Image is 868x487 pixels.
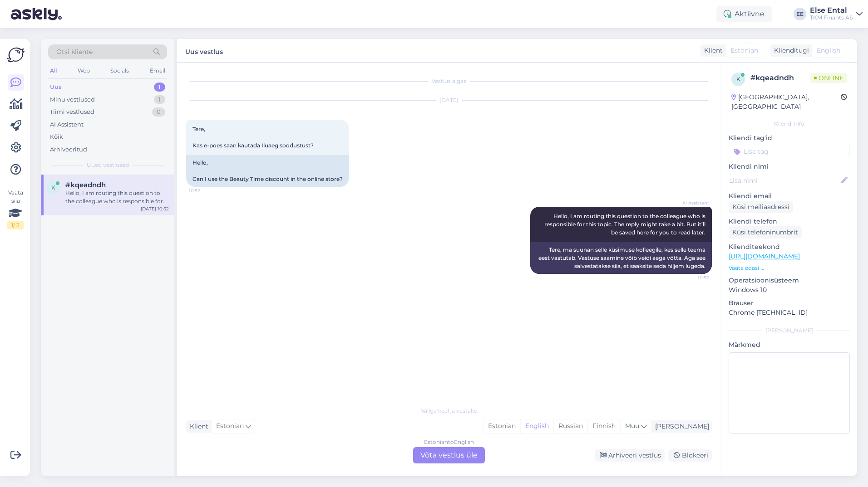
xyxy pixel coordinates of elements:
[186,407,712,415] div: Valige keel ja vastake
[810,7,863,21] a: Else EntalTKM Finants AS
[729,326,850,335] div: [PERSON_NAME]
[700,46,723,55] div: Klient
[729,226,802,239] div: Küsi telefoninumbrit
[587,419,620,433] div: Finnish
[729,120,850,128] div: Kliendi info
[65,181,106,189] span: #kqeadndh
[154,83,165,92] div: 1
[595,449,665,462] div: Arhiveeri vestlus
[729,191,850,201] p: Kliendi email
[668,449,712,462] div: Blokeeri
[729,264,850,272] p: Vaata edasi ...
[544,213,707,236] span: Hello, I am routing this question to the colleague who is responsible for this topic. The reply m...
[76,65,92,77] div: Web
[50,95,95,104] div: Minu vestlused
[729,298,850,308] p: Brauser
[108,65,131,77] div: Socials
[530,242,712,274] div: Tere, ma suunan selle küsimuse kolleegile, kes selle teema eest vastutab. Vastuse saamine võib ve...
[729,145,850,158] input: Lisa tag
[56,47,93,57] span: Otsi kliente
[50,107,94,117] div: Tiimi vestlused
[192,126,314,149] span: Tere, Kas e-poes saan kautada Iluaeg soodustust?
[810,7,853,14] div: Else Ental
[750,73,810,83] div: # kqeadndh
[729,242,850,252] p: Klienditeekond
[216,421,244,431] span: Estonian
[729,252,800,260] a: [URL][DOMAIN_NAME]
[189,187,223,194] span: 10:52
[87,161,129,169] span: Uued vestlused
[51,184,55,191] span: k
[729,276,850,285] p: Operatsioonisüsteem
[50,120,84,129] div: AI Assistent
[817,46,840,55] span: English
[810,14,853,21] div: TKM Finants AS
[729,285,850,295] p: Windows 10
[48,65,59,77] div: All
[730,46,758,55] span: Estonian
[729,308,850,317] p: Chrome [TECHNICAL_ID]
[141,205,169,212] div: [DATE] 10:52
[716,6,772,22] div: Aktiivne
[651,422,709,431] div: [PERSON_NAME]
[729,201,793,213] div: Küsi meiliaadressi
[186,96,712,104] div: [DATE]
[729,162,850,171] p: Kliendi nimi
[50,83,62,92] div: Uus
[553,419,587,433] div: Russian
[50,145,87,154] div: Arhiveeritud
[186,155,349,187] div: Hello, Can I use the Beauty Time discount in the online store?
[7,46,25,63] img: Askly Logo
[729,217,850,226] p: Kliendi telefon
[675,274,709,281] span: 10:52
[729,175,839,185] input: Lisa nimi
[520,419,553,433] div: English
[810,73,847,83] span: Online
[7,221,24,229] div: 1 / 3
[625,422,639,430] span: Muu
[186,422,208,431] div: Klient
[736,76,740,83] span: k
[483,419,520,433] div: Estonian
[50,132,63,141] div: Kõik
[65,189,169,205] div: Hello, I am routing this question to the colleague who is responsible for this topic. The reply m...
[7,189,24,229] div: Vaata siia
[152,107,165,117] div: 0
[185,44,223,57] label: Uus vestlus
[186,77,712,85] div: Vestlus algas
[729,340,850,350] p: Märkmed
[424,438,474,446] div: Estonian to English
[794,8,806,20] div: EE
[770,46,809,55] div: Klienditugi
[731,93,841,112] div: [GEOGRAPHIC_DATA], [GEOGRAPHIC_DATA]
[154,95,165,104] div: 1
[413,447,485,463] div: Võta vestlus üle
[675,200,709,206] span: AI Assistent
[729,133,850,143] p: Kliendi tag'id
[148,65,167,77] div: Email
